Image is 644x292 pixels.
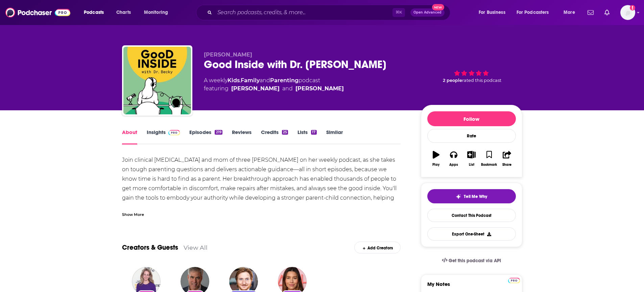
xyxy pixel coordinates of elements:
div: 25 [282,130,288,135]
button: Play [427,147,445,171]
img: Podchaser Pro [508,278,520,283]
button: tell me why sparkleTell Me Why [427,189,516,203]
button: Show profile menu [620,5,635,20]
span: ⌘ K [392,8,405,17]
span: featuring [204,85,344,93]
div: List [469,163,474,167]
div: A weekly podcast [204,76,344,93]
span: Logged in as lkrain [620,5,635,20]
span: rated this podcast [462,78,501,83]
div: Share [502,163,511,167]
span: [PERSON_NAME] [204,51,252,58]
img: Podchaser - Follow, Share and Rate Podcasts [5,6,70,19]
a: Family [241,77,260,84]
span: 2 people [443,78,462,83]
button: open menu [559,7,583,18]
span: Open Advanced [413,11,442,14]
button: Export One-Sheet [427,227,516,241]
button: open menu [512,7,559,18]
a: Creators & Guests [122,243,178,252]
button: List [462,147,480,171]
a: Parenting [270,77,299,84]
span: For Podcasters [517,8,549,17]
a: Charts [112,7,135,18]
button: Bookmark [480,147,498,171]
div: 219 [215,130,222,135]
a: Show notifications dropdown [585,7,596,18]
input: Search podcasts, credits, & more... [215,7,392,18]
a: Show notifications dropdown [602,7,612,18]
span: Podcasts [84,8,104,17]
a: Reviews [232,129,252,144]
img: Podchaser Pro [168,130,180,135]
button: open menu [139,7,177,18]
span: More [564,8,575,17]
button: Follow [427,111,516,126]
img: tell me why sparkle [456,194,461,199]
div: Apps [449,163,458,167]
a: Contact This Podcast [427,209,516,222]
svg: Add a profile image [630,5,635,10]
img: Good Inside with Dr. Becky [123,47,191,114]
span: Tell Me Why [464,194,487,199]
div: Join clinical [MEDICAL_DATA] and mom of three [PERSON_NAME] on her weekly podcast, as she takes o... [122,155,401,222]
a: About [122,129,137,144]
button: Open AdvancedNew [410,8,445,17]
a: Pro website [508,277,520,283]
button: open menu [474,7,514,18]
span: New [432,4,444,10]
img: User Profile [620,5,635,20]
span: and [260,77,270,84]
div: Bookmark [481,163,497,167]
span: Monitoring [144,8,168,17]
a: Similar [326,129,343,144]
a: Episodes219 [189,129,222,144]
div: 17 [311,130,316,135]
button: Apps [445,147,462,171]
div: Rate [427,129,516,143]
div: Search podcasts, credits, & more... [202,5,457,20]
a: Kids [228,77,240,84]
div: Add Creators [354,242,401,253]
a: InsightsPodchaser Pro [147,129,180,144]
a: Lists17 [297,129,316,144]
a: Credits25 [261,129,288,144]
a: Dr. Becky Kennedy [231,85,280,93]
button: open menu [79,7,113,18]
button: Share [498,147,516,171]
div: 2 peoplerated this podcast [421,51,522,93]
span: Charts [116,8,131,17]
a: Jonathan Haidt [295,85,344,93]
span: Get this podcast via API [449,258,501,264]
div: Play [432,163,439,167]
span: and [282,85,293,93]
span: , [240,77,241,84]
a: View All [184,244,208,251]
span: For Business [479,8,505,17]
a: Get this podcast via API [436,252,507,269]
